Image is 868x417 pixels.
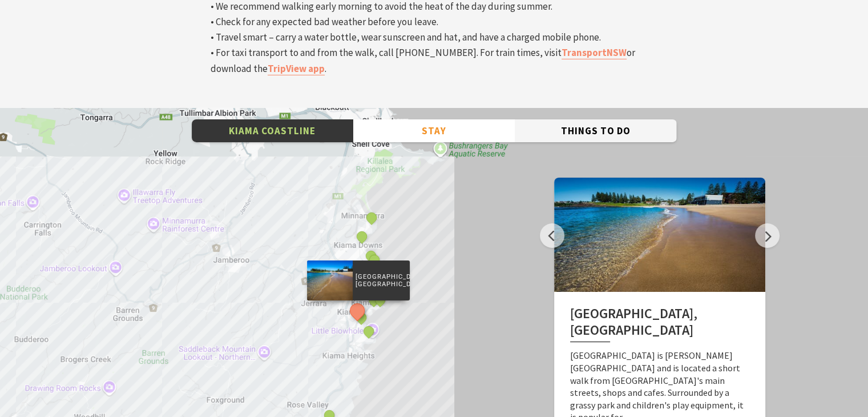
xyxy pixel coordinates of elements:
button: Things To Do [515,119,676,143]
a: TripView app [268,62,325,75]
button: See detail about Surf Beach, Kiama [346,300,368,321]
button: Kiama Coastline [192,119,353,143]
button: Previous [540,223,564,248]
h2: [GEOGRAPHIC_DATA], [GEOGRAPHIC_DATA] [570,306,749,343]
button: Next [755,223,780,248]
button: See detail about Kiama Blowhole [372,292,387,307]
button: Stay [353,119,515,143]
p: [GEOGRAPHIC_DATA], [GEOGRAPHIC_DATA] [353,271,410,289]
a: TransportNSW [562,46,627,59]
button: See detail about Minnamurra Whale Watching Platform [364,210,379,225]
button: See detail about Jones Beach, Kiama Downs [354,228,369,243]
button: See detail about Bombo Headland [366,252,381,267]
button: See detail about Little Blowhole, Kiama [361,324,376,339]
